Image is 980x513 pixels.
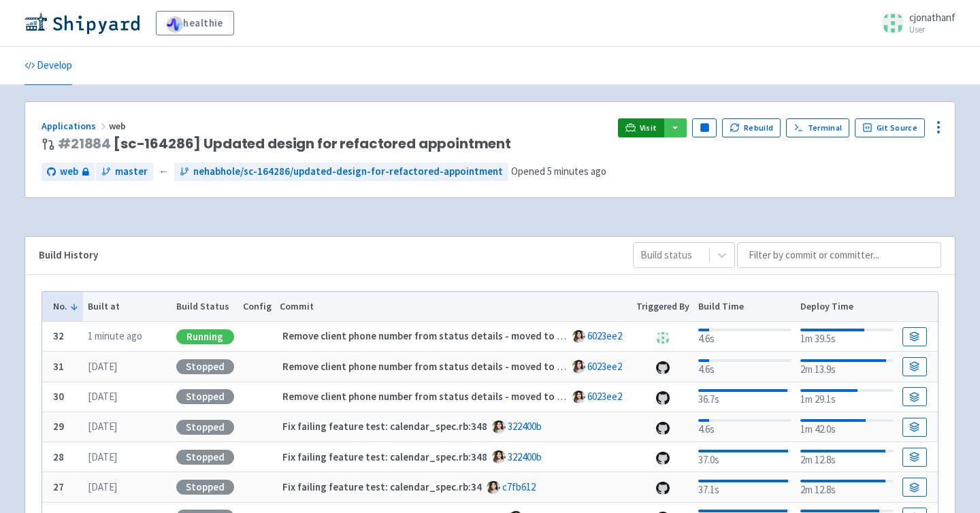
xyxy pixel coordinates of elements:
img: Shipyard logo [24,12,140,34]
a: #21884 [58,134,111,153]
time: 5 minutes ago [547,165,606,178]
strong: Remove client phone number from status details - moved to the client info card on top [282,329,675,342]
div: 37.0s [698,447,791,468]
th: Build Time [693,292,796,322]
strong: Fix failing feature test: calendar_spec.rb:348 [282,420,487,433]
div: 36.7s [698,386,791,408]
div: 4.6s [698,326,791,347]
th: Built at [83,292,171,322]
div: Stopped [176,389,234,404]
strong: Fix failing feature test: calendar_spec.rb:34 [282,480,482,493]
th: Commit [276,292,632,322]
span: Visit [640,122,657,133]
time: [DATE] [88,420,117,433]
time: [DATE] [88,480,117,493]
a: cjonathanf User [874,12,955,34]
time: [DATE] [88,450,117,463]
a: Applications [42,120,109,132]
strong: Remove client phone number from status details - moved to the client info card on top [282,360,675,373]
a: healthie [156,11,234,35]
span: web [60,164,78,180]
time: [DATE] [88,390,117,403]
div: 1m 39.5s [800,326,894,347]
div: 4.6s [698,357,791,378]
button: Rebuild [722,118,781,137]
b: 28 [53,450,64,463]
a: c7fb612 [502,480,536,493]
a: Build Details [902,327,927,346]
a: 6023ee2 [587,390,622,403]
a: 6023ee2 [587,360,622,373]
a: Build Details [902,387,927,406]
strong: Fix failing feature test: calendar_spec.rb:348 [282,450,487,463]
a: 6023ee2 [587,329,622,342]
th: Triggered By [632,292,694,322]
div: 1m 29.1s [800,386,894,408]
input: Filter by commit or committer... [737,242,941,268]
div: Build History [39,248,611,263]
b: 30 [53,390,64,403]
a: master [96,163,153,181]
th: Build Status [171,292,238,322]
small: User [909,25,955,34]
div: 2m 13.9s [800,357,894,378]
th: Config [238,292,276,322]
time: [DATE] [88,360,117,373]
span: master [115,164,148,180]
th: Deploy Time [796,292,898,322]
b: 29 [53,420,64,433]
a: 322400b [508,420,542,433]
div: Running [176,329,234,344]
span: web [109,120,128,132]
b: 27 [53,480,64,493]
a: Build Details [902,357,927,376]
span: [sc-164286] Updated design for refactored appointment [58,136,511,152]
div: 37.1s [698,477,791,498]
span: ← [159,164,169,180]
span: cjonathanf [909,11,955,24]
span: Opened [511,165,606,178]
a: Visit [618,118,664,137]
button: Pause [692,118,717,137]
a: Build Details [902,418,927,437]
a: nehabhole/sc-164286/updated-design-for-refactored-appointment [174,163,508,181]
div: 4.6s [698,416,791,437]
a: Build Details [902,448,927,467]
div: 2m 12.8s [800,447,894,468]
div: Stopped [176,420,234,435]
a: Terminal [786,118,849,137]
div: Stopped [176,359,234,374]
a: Build Details [902,478,927,497]
div: Stopped [176,450,234,465]
a: Develop [24,47,72,85]
span: nehabhole/sc-164286/updated-design-for-refactored-appointment [193,164,503,180]
div: 1m 42.0s [800,416,894,437]
b: 31 [53,360,64,373]
div: Stopped [176,480,234,495]
a: web [42,163,95,181]
a: Git Source [855,118,925,137]
div: 2m 12.8s [800,477,894,498]
b: 32 [53,329,64,342]
time: 1 minute ago [88,329,142,342]
a: 322400b [508,450,542,463]
strong: Remove client phone number from status details - moved to the client info card on top [282,390,675,403]
button: No. [53,299,79,314]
